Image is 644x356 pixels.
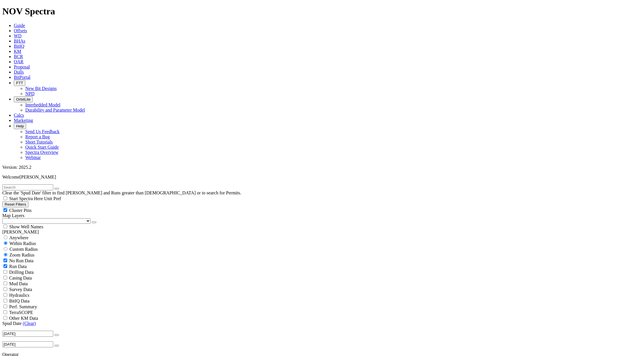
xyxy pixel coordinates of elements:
[9,310,33,315] span: TerraSCOPE
[25,86,57,91] a: New Bit Designs
[2,201,28,207] button: Reset Filters
[14,118,33,123] a: Marketing
[14,39,25,43] a: BHAs
[14,64,30,69] a: Proposal
[2,190,241,195] span: Clear the 'Spud Date' filter to find [PERSON_NAME] and Runs greater than [DEMOGRAPHIC_DATA] or to...
[9,275,32,280] span: Casing Data
[2,175,642,180] p: Welcome
[25,139,53,144] a: Short Tutorials
[25,134,50,139] a: Report a Bug
[9,252,34,257] span: Zoom Radius
[9,287,32,292] span: Survey Data
[2,304,642,309] filter-controls-checkbox: Performance Summary
[9,235,28,240] span: Anywhere
[2,315,642,321] filter-controls-checkbox: TerraSCOPE Data
[9,241,36,246] span: Within Radius
[9,258,33,263] span: No Run Data
[14,59,24,64] a: OAR
[25,145,59,150] a: Quick Start Guide
[2,321,22,326] span: Spud Date
[2,6,642,17] h1: NOV Spectra
[9,208,32,213] span: Cluster Pins
[14,49,21,54] a: KM
[14,23,25,28] a: Guide
[9,293,29,298] span: Hydraulics
[14,113,24,118] a: Calcs
[9,196,43,201] span: Start Spectra Here
[14,28,27,33] a: Offsets
[2,341,53,347] input: Before
[16,97,30,102] span: OrbitLite
[2,331,53,337] input: After
[16,81,23,85] span: FTT
[25,150,58,155] a: Spectra Overview
[2,292,642,298] filter-controls-checkbox: Hydraulics Analysis
[14,33,22,38] a: WD
[9,281,28,286] span: Mud Data
[2,229,642,235] div: [PERSON_NAME]
[25,129,60,134] a: Send Us Feedback
[2,165,642,170] div: Version: 2025.2
[2,184,53,190] input: Search
[25,91,34,96] a: NPD
[14,75,30,80] a: BitPortal
[25,108,85,112] a: Durability and Parameter Model
[20,175,56,179] span: [PERSON_NAME]
[25,155,41,160] a: Webinar
[14,54,23,59] a: BCR
[9,224,43,229] span: Show Well Names
[9,264,27,269] span: Run Data
[14,123,26,129] button: Help
[9,316,38,321] span: Other KM Data
[44,196,61,201] span: Unit Pref
[9,304,37,309] span: Perf. Summary
[14,96,33,102] button: OrbitLite
[9,247,38,252] span: Custom Radius
[9,298,30,303] span: BitIQ Data
[16,124,24,128] span: Help
[25,102,60,107] a: Interbedded Model
[14,80,25,86] button: FTT
[14,44,24,49] a: BitIQ
[23,321,36,326] a: (Clear)
[9,270,34,275] span: Drilling Data
[2,309,642,315] filter-controls-checkbox: TerraSCOPE Data
[14,70,24,74] a: Dulls
[2,213,24,218] span: Map Layers
[3,196,7,200] input: Start Spectra Here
